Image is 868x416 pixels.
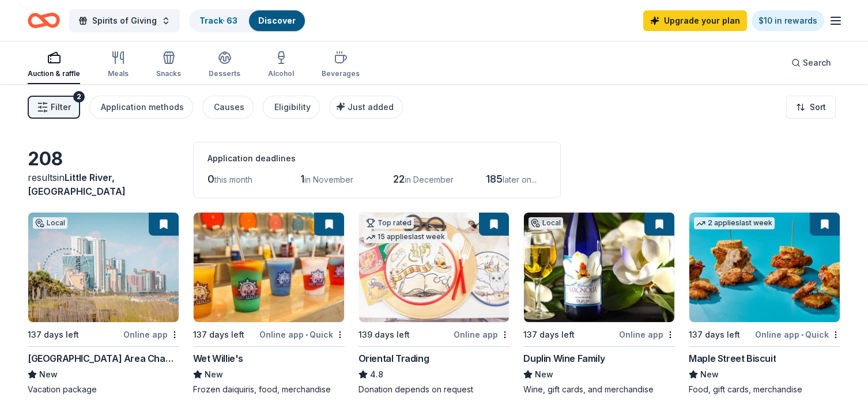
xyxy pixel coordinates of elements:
[263,96,320,119] button: Eligibility
[274,100,311,114] div: Eligibility
[755,327,840,342] div: Online app Quick
[358,384,510,395] div: Donation depends on request
[643,10,747,31] a: Upgrade your plan
[33,217,67,229] div: Local
[322,46,360,84] button: Beverages
[752,10,824,31] a: $10 in rewards
[486,173,503,185] span: 185
[73,91,85,103] div: 2
[205,368,223,381] span: New
[358,328,410,342] div: 139 days left
[364,217,414,229] div: Top rated
[193,384,345,395] div: Frozen daiquiris, food, merchandise
[786,96,836,119] button: Sort
[689,213,840,322] img: Image for Maple Street Biscuit
[268,69,294,78] div: Alcohol
[193,328,244,342] div: 137 days left
[69,9,180,32] button: Spirits of Giving
[193,212,345,395] a: Image for Wet Willie's137 days leftOnline app•QuickWet Willie'sNewFrozen daiquiris, food, merchan...
[689,351,776,365] div: Maple Street Biscuit
[194,213,344,322] img: Image for Wet Willie's
[358,212,510,395] a: Image for Oriental TradingTop rated15 applieslast week139 days leftOnline appOriental Trading4.8D...
[28,172,126,197] span: in
[304,175,353,184] span: in November
[810,100,826,114] span: Sort
[694,217,775,229] div: 2 applies last week
[28,212,179,395] a: Image for Myrtle Beach Area Chamber of CommerceLocal137 days leftOnline app[GEOGRAPHIC_DATA] Area...
[322,69,360,78] div: Beverages
[364,231,447,243] div: 15 applies last week
[189,9,306,32] button: Track· 63Discover
[51,100,71,114] span: Filter
[689,328,740,342] div: 137 days left
[199,16,237,25] a: Track· 63
[259,327,345,342] div: Online app Quick
[523,351,605,365] div: Duplin Wine Family
[207,173,214,185] span: 0
[101,100,184,114] div: Application methods
[689,384,840,395] div: Food, gift cards, merchandise
[214,175,252,184] span: this month
[405,175,454,184] span: in December
[28,351,179,365] div: [GEOGRAPHIC_DATA] Area Chamber of Commerce
[202,96,254,119] button: Causes
[123,327,179,342] div: Online app
[28,213,179,322] img: Image for Myrtle Beach Area Chamber of Commerce
[523,328,575,342] div: 137 days left
[619,327,675,342] div: Online app
[348,102,394,112] span: Just added
[28,172,126,197] span: Little River, [GEOGRAPHIC_DATA]
[28,384,179,395] div: Vacation package
[193,351,243,365] div: Wet Willie's
[209,46,240,84] button: Desserts
[801,330,803,339] span: •
[524,213,674,322] img: Image for Duplin Wine Family
[28,171,179,198] div: results
[700,368,719,381] span: New
[305,330,308,339] span: •
[268,46,294,84] button: Alcohol
[209,69,240,78] div: Desserts
[258,16,296,25] a: Discover
[28,148,179,171] div: 208
[454,327,510,342] div: Online app
[108,46,129,84] button: Meals
[28,69,80,78] div: Auction & raffle
[28,7,60,34] a: Home
[108,69,129,78] div: Meals
[523,384,675,395] div: Wine, gift cards, and merchandise
[329,96,403,119] button: Just added
[358,351,429,365] div: Oriental Trading
[503,175,537,184] span: later on...
[207,152,546,165] div: Application deadlines
[523,212,675,395] a: Image for Duplin Wine FamilyLocal137 days leftOnline appDuplin Wine FamilyNewWine, gift cards, an...
[803,56,831,70] span: Search
[689,212,840,395] a: Image for Maple Street Biscuit2 applieslast week137 days leftOnline app•QuickMaple Street Biscuit...
[535,368,553,381] span: New
[28,46,80,84] button: Auction & raffle
[92,14,157,28] span: Spirits of Giving
[300,173,304,185] span: 1
[359,213,510,322] img: Image for Oriental Trading
[156,69,181,78] div: Snacks
[393,173,405,185] span: 22
[39,368,58,381] span: New
[782,51,840,74] button: Search
[214,100,244,114] div: Causes
[370,368,383,381] span: 4.8
[529,217,563,229] div: Local
[28,96,80,119] button: Filter2
[89,96,193,119] button: Application methods
[28,328,79,342] div: 137 days left
[156,46,181,84] button: Snacks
